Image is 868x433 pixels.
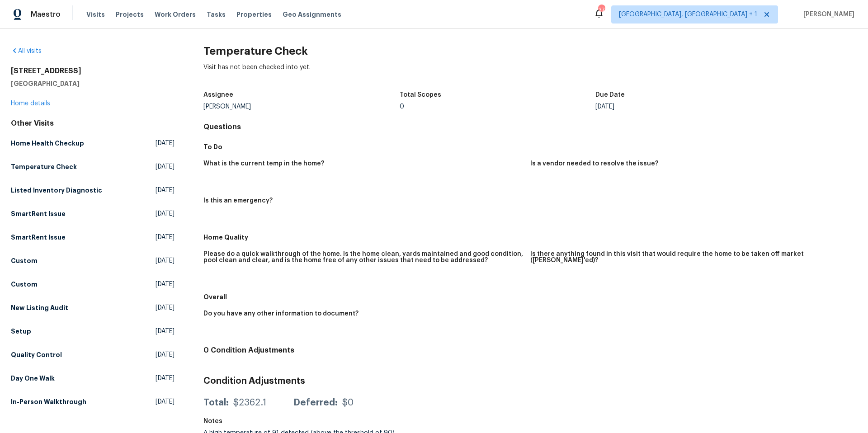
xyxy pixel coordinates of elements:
div: $2362.1 [233,398,266,407]
h4: 0 Condition Adjustments [203,346,857,355]
h5: Assignee [203,92,233,98]
h5: New Listing Audit [11,303,68,312]
h4: Questions [203,122,857,132]
span: [DATE] [156,256,175,265]
h5: In-Person Walkthrough [11,397,86,406]
h2: [STREET_ADDRESS] [11,66,175,75]
h5: To Do [203,142,857,151]
span: [PERSON_NAME] [800,10,854,19]
span: Properties [236,10,272,19]
div: Other Visits [11,119,175,128]
div: Visit has not been checked into yet. [203,63,857,86]
h5: Home Quality [203,233,857,242]
span: Geo Assignments [283,10,341,19]
span: [DATE] [156,350,175,359]
h5: Is a vendor needed to resolve the issue? [530,160,658,167]
a: Custom[DATE] [11,276,175,292]
a: Setup[DATE] [11,323,175,339]
h5: Setup [11,327,31,336]
a: Day One Walk[DATE] [11,370,175,386]
span: [DATE] [156,186,175,195]
div: $0 [342,398,354,407]
h3: Condition Adjustments [203,377,857,386]
span: Projects [116,10,144,19]
h5: SmartRent Issue [11,209,66,218]
h5: Notes [203,418,222,424]
h5: Custom [11,280,38,289]
span: Tasks [207,11,226,18]
a: Quality Control[DATE] [11,347,175,363]
h2: Temperature Check [203,47,857,56]
h5: Please do a quick walkthrough of the home. Is the home clean, yards maintained and good condition... [203,251,523,264]
h5: Temperature Check [11,162,77,171]
span: Work Orders [155,10,196,19]
a: Temperature Check[DATE] [11,159,175,175]
h5: Quality Control [11,350,62,359]
a: Listed Inventory Diagnostic[DATE] [11,182,175,198]
div: Total: [203,398,229,407]
a: Home Health Checkup[DATE] [11,135,175,151]
span: Visits [86,10,105,19]
a: All visits [11,48,42,54]
span: [GEOGRAPHIC_DATA], [GEOGRAPHIC_DATA] + 1 [619,10,757,19]
div: [DATE] [595,104,792,110]
h5: Overall [203,292,857,301]
div: Deferred: [293,398,338,407]
h5: Home Health Checkup [11,139,84,148]
span: [DATE] [156,233,175,242]
span: [DATE] [156,374,175,383]
span: [DATE] [156,327,175,336]
span: [DATE] [156,139,175,148]
a: In-Person Walkthrough[DATE] [11,394,175,410]
span: Maestro [31,10,61,19]
a: New Listing Audit[DATE] [11,300,175,316]
span: [DATE] [156,280,175,289]
h5: What is the current temp in the home? [203,160,324,167]
span: [DATE] [156,209,175,218]
a: SmartRent Issue[DATE] [11,206,175,222]
div: 0 [400,104,596,110]
span: [DATE] [156,397,175,406]
h5: Total Scopes [400,92,441,98]
h5: [GEOGRAPHIC_DATA] [11,79,175,88]
a: SmartRent Issue[DATE] [11,229,175,245]
a: Home details [11,100,50,107]
h5: Listed Inventory Diagnostic [11,186,102,195]
h5: Is there anything found in this visit that would require the home to be taken off market ([PERSON... [530,251,850,264]
a: Custom[DATE] [11,253,175,269]
span: [DATE] [156,303,175,312]
div: 37 [598,5,604,14]
h5: Custom [11,256,38,265]
h5: Is this an emergency? [203,198,273,204]
h5: Day One Walk [11,374,55,383]
h5: Do you have any other information to document? [203,311,359,317]
h5: Due Date [595,92,625,98]
h5: SmartRent Issue [11,233,66,242]
div: [PERSON_NAME] [203,104,400,110]
span: [DATE] [156,162,175,171]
